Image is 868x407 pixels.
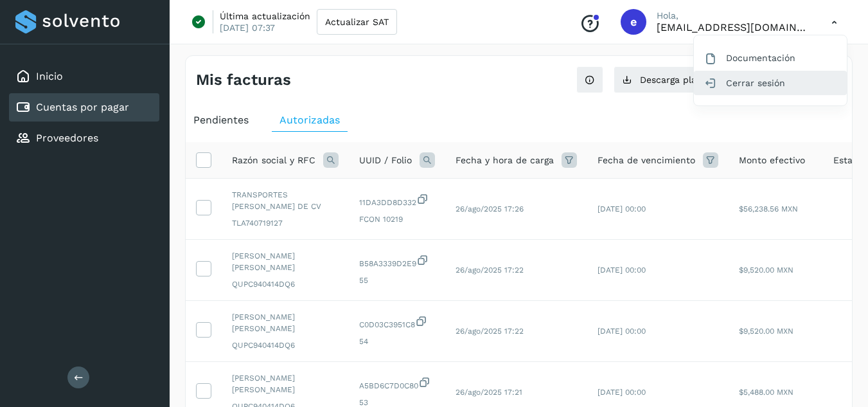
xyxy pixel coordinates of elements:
div: Inicio [9,62,159,91]
a: Cuentas por pagar [36,101,129,113]
div: Proveedores [9,124,159,152]
div: Cerrar sesión [694,71,847,95]
div: Cuentas por pagar [9,93,159,122]
div: Documentación [694,46,847,70]
a: Inicio [36,70,63,82]
a: Proveedores [36,132,98,144]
